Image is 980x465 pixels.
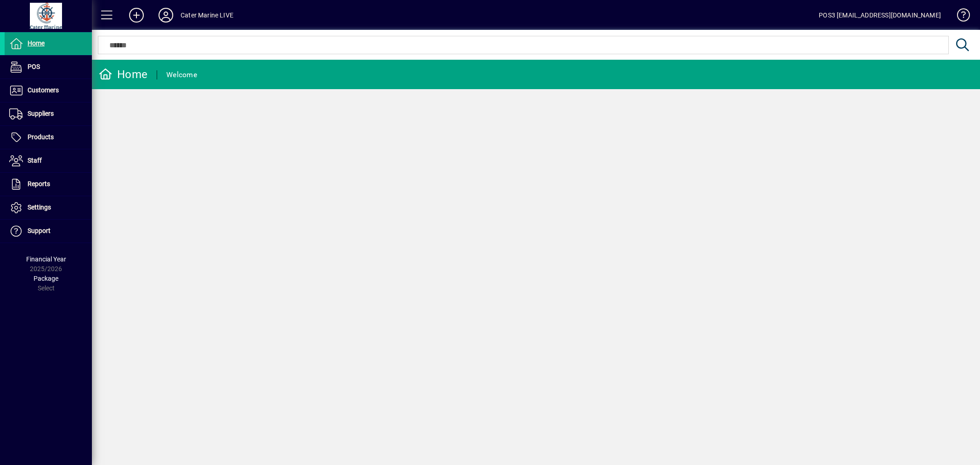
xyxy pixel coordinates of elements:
[28,204,51,211] span: Settings
[151,7,181,23] button: Profile
[819,8,941,23] div: POS3 [EMAIL_ADDRESS][DOMAIN_NAME]
[5,102,92,125] a: Suppliers
[28,180,50,187] span: Reports
[5,56,92,79] a: POS
[122,7,151,23] button: Add
[28,63,40,70] span: POS
[28,86,59,94] span: Customers
[28,157,42,164] span: Staff
[166,68,197,82] div: Welcome
[99,67,147,82] div: Home
[181,8,233,23] div: Cater Marine LIVE
[28,227,51,234] span: Support
[950,2,969,32] a: Knowledge Base
[28,133,54,141] span: Products
[34,275,58,282] span: Package
[5,79,92,102] a: Customers
[5,196,92,219] a: Settings
[28,110,54,117] span: Suppliers
[5,173,92,196] a: Reports
[28,40,45,47] span: Home
[26,255,66,263] span: Financial Year
[5,149,92,172] a: Staff
[5,220,92,243] a: Support
[5,126,92,149] a: Products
